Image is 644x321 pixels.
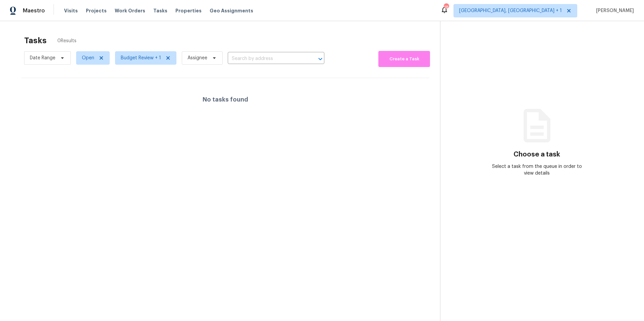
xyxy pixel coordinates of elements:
span: Open [82,55,94,61]
div: Select a task from the queue in order to view details [489,163,585,177]
span: Create a Task [382,55,427,63]
span: Maestro [23,7,45,14]
h2: Tasks [24,37,47,44]
span: Projects [86,7,107,14]
input: Search by address [228,54,306,64]
span: 0 Results [57,38,76,44]
h3: Choose a task [514,151,560,158]
button: Open [316,54,325,64]
span: Work Orders [115,7,145,14]
span: Visits [64,7,78,14]
span: Tasks [153,8,167,13]
span: [GEOGRAPHIC_DATA], [GEOGRAPHIC_DATA] + 1 [459,7,562,14]
span: Assignee [187,55,207,61]
span: Geo Assignments [210,7,253,14]
span: Budget Review + 1 [121,55,161,61]
h4: No tasks found [203,96,248,103]
span: Properties [175,7,202,14]
div: 18 [444,4,448,11]
button: Create a Task [378,51,430,67]
span: [PERSON_NAME] [593,7,634,14]
span: Date Range [30,55,55,61]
